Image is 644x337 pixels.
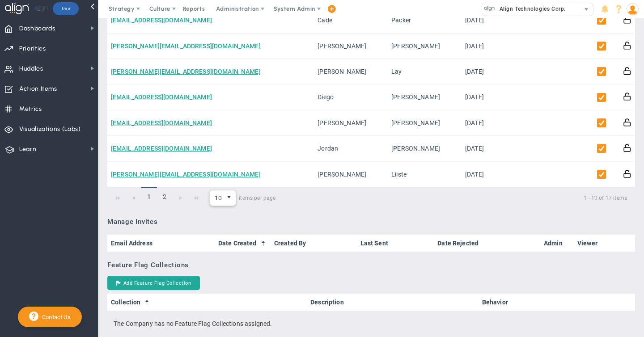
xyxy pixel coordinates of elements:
[114,320,272,327] span: The Company has no Feature Flag Collections assigned.
[141,187,157,206] span: 1
[462,34,511,59] td: [DATE]
[314,59,388,84] td: [PERSON_NAME]
[209,190,236,206] span: 0
[388,59,462,84] td: Lay
[314,136,388,161] td: Jordan
[111,145,212,152] a: [EMAIL_ADDRESS][DOMAIN_NAME]
[623,143,631,152] button: Reset Password
[388,34,462,59] td: [PERSON_NAME]
[287,193,627,203] span: 1 - 10 of 17 items
[580,3,593,16] span: select
[627,3,639,15] img: 50249.Person.photo
[314,162,388,187] td: [PERSON_NAME]
[157,187,173,206] a: 2
[462,8,511,33] td: [DATE]
[577,240,615,247] a: Viewer
[388,84,462,110] td: [PERSON_NAME]
[623,92,631,101] button: Reset Password
[19,120,81,139] span: Visualizations (Labs)
[388,136,462,161] td: [PERSON_NAME]
[462,136,511,161] td: [DATE]
[462,110,511,136] td: [DATE]
[462,84,511,110] td: [DATE]
[210,190,223,206] span: 10
[314,34,388,59] td: [PERSON_NAME]
[623,15,631,24] button: Reset Password
[19,80,57,98] span: Action Items
[623,118,631,127] button: Reset Password
[437,240,536,247] a: Date Rejected
[314,84,388,110] td: Diego
[462,59,511,84] td: [DATE]
[274,5,315,12] span: System Admin
[484,3,495,14] img: 10991.Company.photo
[216,5,258,12] span: Administration
[314,8,388,33] td: Cade
[482,299,615,306] a: Behavior
[623,169,631,178] button: Reset Password
[462,162,511,187] td: [DATE]
[173,190,188,206] a: Go to the next page
[111,17,212,24] a: [EMAIL_ADDRESS][DOMAIN_NAME]
[19,19,55,38] span: Dashboards
[19,100,42,118] span: Metrics
[360,240,430,247] a: Last Sent
[544,240,570,247] a: Admin
[623,41,631,50] button: Reset Password
[274,240,353,247] a: Created By
[107,261,635,269] h3: Feature Flag Collections
[623,66,631,76] button: Reset Password
[111,240,211,247] a: Email Address
[388,162,462,187] td: Liiste
[388,8,462,33] td: Packer
[109,5,135,12] span: Strategy
[19,59,43,78] span: Huddles
[388,110,462,136] td: [PERSON_NAME]
[209,190,276,206] span: items per page
[19,39,46,58] span: Priorities
[314,110,388,136] td: [PERSON_NAME]
[107,218,635,226] h3: Manage Invites
[188,190,204,206] a: Go to the last page
[111,119,212,126] a: [EMAIL_ADDRESS][DOMAIN_NAME]
[223,190,236,206] span: select
[111,68,261,75] a: [PERSON_NAME][EMAIL_ADDRESS][DOMAIN_NAME]
[310,299,475,306] a: Description
[495,3,566,15] span: Align Technologies Corp.
[111,42,261,50] a: [PERSON_NAME][EMAIL_ADDRESS][DOMAIN_NAME]
[111,93,212,101] a: [EMAIL_ADDRESS][DOMAIN_NAME]
[149,5,170,12] span: Culture
[111,299,303,306] a: Collection
[218,240,267,247] a: Date Created
[38,314,71,320] span: Contact Us
[107,276,200,290] button: Add Feature Flag Collection
[111,171,261,178] a: [PERSON_NAME][EMAIL_ADDRESS][DOMAIN_NAME]
[19,140,36,159] span: Learn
